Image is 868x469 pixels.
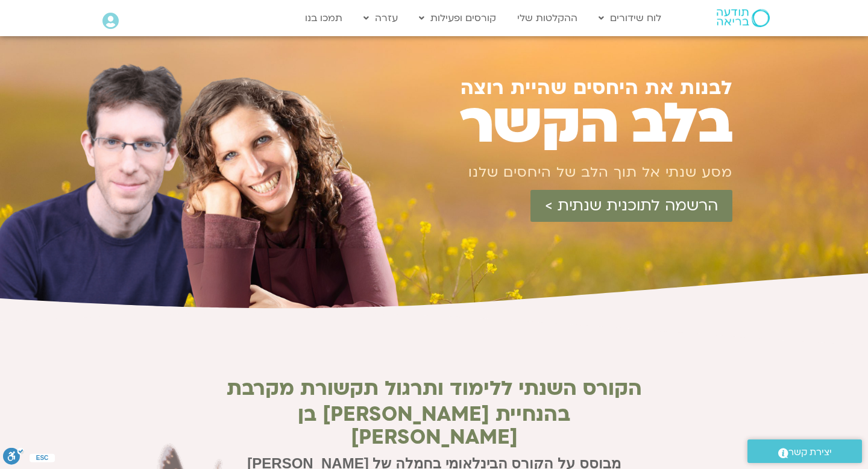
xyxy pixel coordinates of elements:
a: תמכו בנו [299,7,348,30]
img: תודעה בריאה [717,9,770,27]
h1: בלב הקשר [395,98,732,150]
h1: לבנות את היחסים שהיית רוצה [407,78,732,98]
span: הרשמה לתוכנית שנתית > [545,197,718,215]
a: הרשמה לתוכנית שנתית > [530,190,732,222]
span: יצירת קשר [788,444,832,461]
a: קורסים ופעילות [413,7,502,30]
a: עזרה [357,7,404,30]
a: לוח שידורים [593,7,667,30]
h1: מסע שנתי אל תוך הלב של היחסים שלנו [449,162,732,183]
a: יצירת קשר [747,439,862,463]
a: ההקלטות שלי [511,7,583,30]
h2: הקורס השנתי ללימוד ותרגול תקשורת מקרבת [214,377,654,400]
h2: בהנחיית [PERSON_NAME] בן [PERSON_NAME] [214,403,654,449]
